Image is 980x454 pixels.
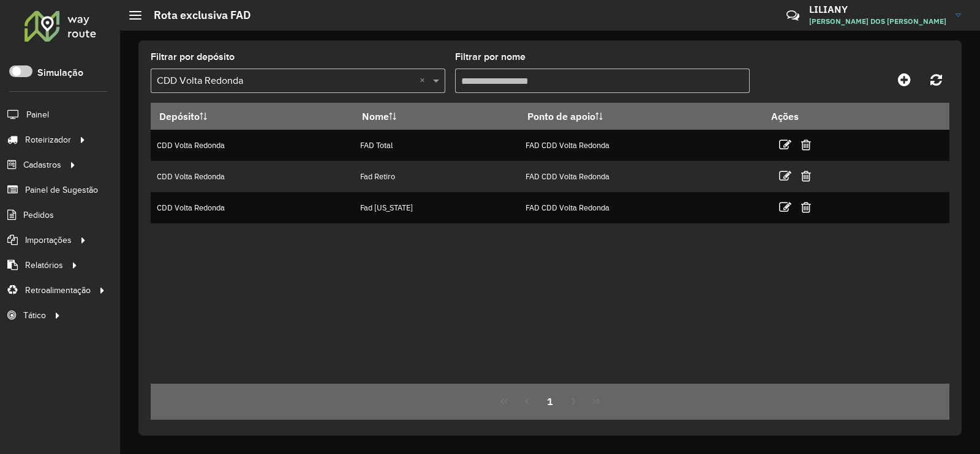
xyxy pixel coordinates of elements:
a: Editar [779,136,791,153]
td: FAD CDD Volta Redonda [519,192,763,223]
span: Retroalimentação [25,284,91,297]
td: CDD Volta Redonda [151,161,354,192]
th: Nome [354,103,519,130]
a: Excluir [801,168,811,184]
a: Editar [779,168,791,184]
td: Fad [US_STATE] [354,192,519,223]
h2: Rota exclusiva FAD [141,9,251,22]
th: Ações [763,103,837,129]
th: Ponto de apoio [519,103,763,130]
td: Fad Retiro [354,161,519,192]
span: Painel [26,108,49,121]
span: Importações [25,234,72,247]
span: Cadastros [23,158,61,171]
span: Relatórios [25,259,63,272]
th: Depósito [151,103,354,130]
span: Roteirizador [25,133,71,146]
label: Filtrar por nome [455,50,526,64]
td: CDD Volta Redonda [151,130,354,161]
a: Contato Rápido [780,2,806,29]
label: Simulação [37,65,83,80]
td: FAD CDD Volta Redonda [519,130,763,161]
button: 1 [538,390,562,413]
td: CDD Volta Redonda [151,192,354,223]
span: Painel de Sugestão [25,184,98,196]
span: Tático [23,309,46,322]
label: Filtrar por depósito [151,50,235,64]
td: FAD CDD Volta Redonda [519,161,763,192]
a: Excluir [801,136,811,153]
h3: LILIANY [809,4,946,15]
span: Clear all [420,73,430,88]
td: FAD Total [354,130,519,161]
span: [PERSON_NAME] DOS [PERSON_NAME] [809,16,946,27]
a: Editar [779,199,791,215]
span: Pedidos [23,209,54,221]
a: Excluir [801,199,811,215]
